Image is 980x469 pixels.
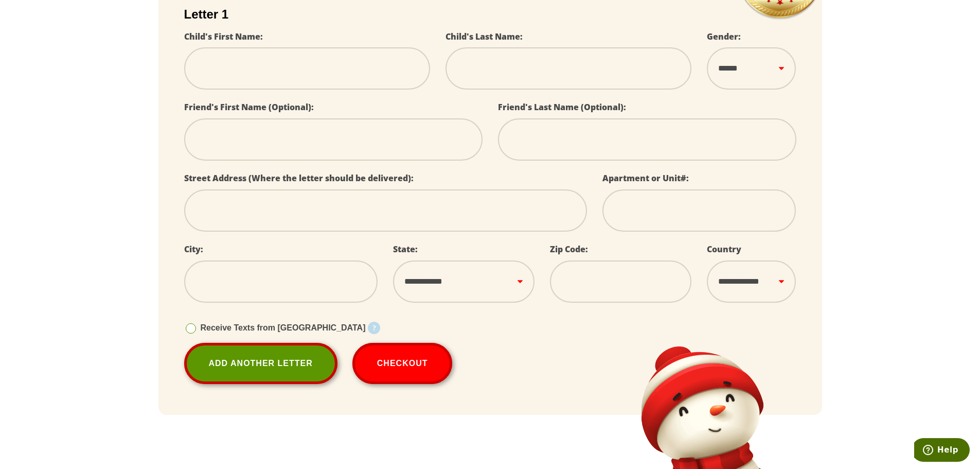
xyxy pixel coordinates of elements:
[550,244,588,255] label: Zip Code:
[184,7,796,22] h2: Letter 1
[184,244,203,255] label: City:
[352,343,453,384] button: Checkout
[707,244,741,255] label: Country
[446,31,523,42] label: Child's Last Name:
[201,323,366,332] span: Receive Texts from [GEOGRAPHIC_DATA]
[602,172,689,184] label: Apartment or Unit#:
[498,101,626,113] label: Friend's Last Name (Optional):
[707,31,741,42] label: Gender:
[914,438,970,464] iframe: Opens a widget where you can find more information
[184,101,314,113] label: Friend's First Name (Optional):
[184,172,414,184] label: Street Address (Where the letter should be delivered):
[184,343,337,384] a: Add Another Letter
[393,244,418,255] label: State:
[184,31,263,42] label: Child's First Name:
